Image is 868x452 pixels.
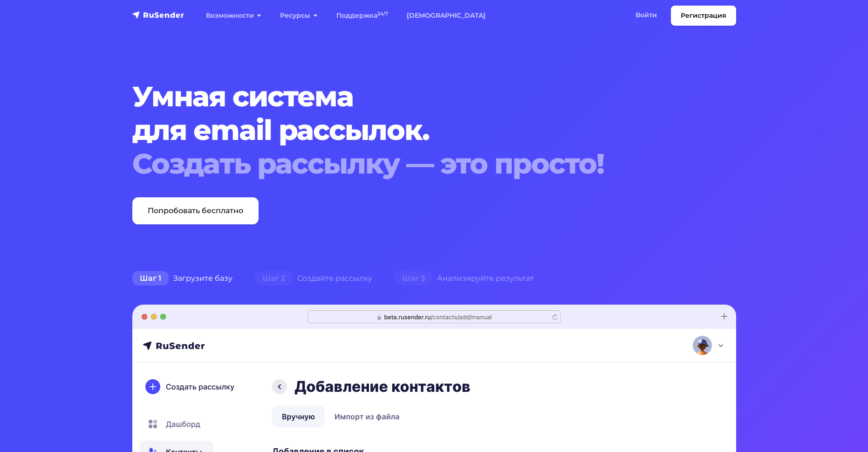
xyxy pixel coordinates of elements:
h1: Умная система для email рассылок. [132,80,685,181]
span: Шаг 1 [132,271,169,286]
a: Возможности [197,6,271,25]
sup: 24/7 [377,11,388,17]
span: Шаг 2 [255,271,293,286]
div: Создать рассылку — это просто! [132,147,685,181]
a: [DEMOGRAPHIC_DATA] [397,6,495,25]
div: Анализируйте результат [383,269,545,288]
a: Попробовать бесплатно [132,197,259,224]
a: Поддержка24/7 [327,6,397,25]
a: Войти [626,6,666,25]
a: Ресурсы [271,6,327,25]
div: Загрузите базу [121,269,244,288]
img: RuSender [132,10,185,20]
span: Шаг 3 [395,271,432,286]
a: Регистрация [671,6,736,26]
div: Создайте рассылку [244,269,383,288]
